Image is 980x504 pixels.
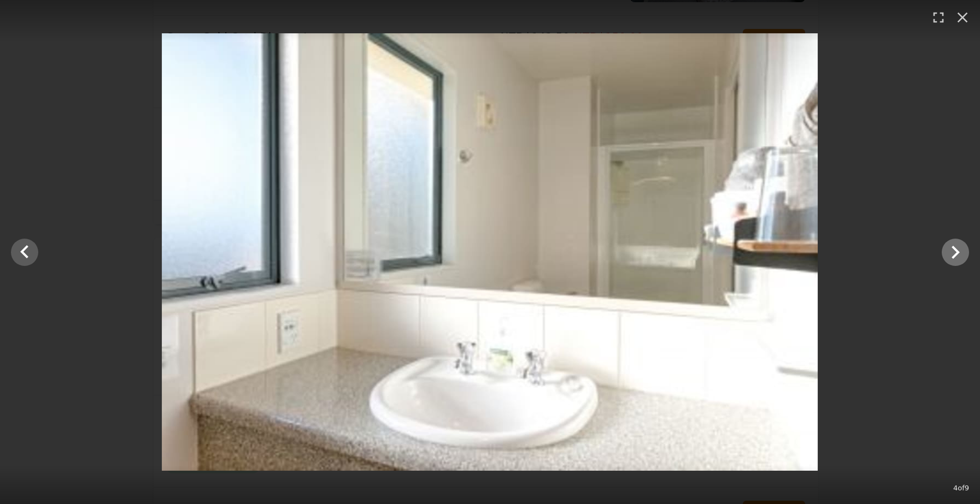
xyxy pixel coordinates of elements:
button: Enter fullscreen (f) [926,5,950,29]
img: Image 4 [162,33,818,471]
button: Show slide 5 of 9 [942,239,969,266]
button: Show slide 3 of 9 [11,239,38,266]
span: 4 of 9 [953,483,969,494]
button: Close (esc) [950,5,975,29]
